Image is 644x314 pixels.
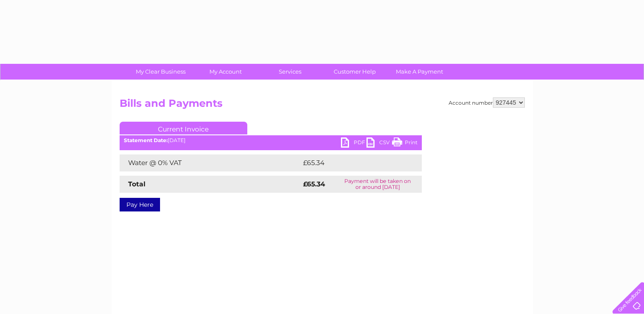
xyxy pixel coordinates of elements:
td: Water @ 0% VAT [120,154,301,171]
a: Current Invoice [120,122,247,134]
strong: £65.34 [303,180,325,188]
td: Payment will be taken on or around [DATE] [334,176,422,193]
a: Make A Payment [384,64,455,80]
a: My Clear Business [126,64,196,80]
div: Account number [449,97,525,108]
a: Print [392,137,418,150]
a: My Account [190,64,260,80]
div: [DATE] [120,137,422,143]
strong: Total [128,180,146,188]
a: PDF [341,137,366,150]
a: Pay Here [120,198,160,211]
b: Statement Date: [124,137,168,143]
td: £65.34 [301,154,404,171]
a: Customer Help [320,64,390,80]
a: Services [255,64,325,80]
h2: Bills and Payments [120,97,525,114]
a: CSV [366,137,392,150]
